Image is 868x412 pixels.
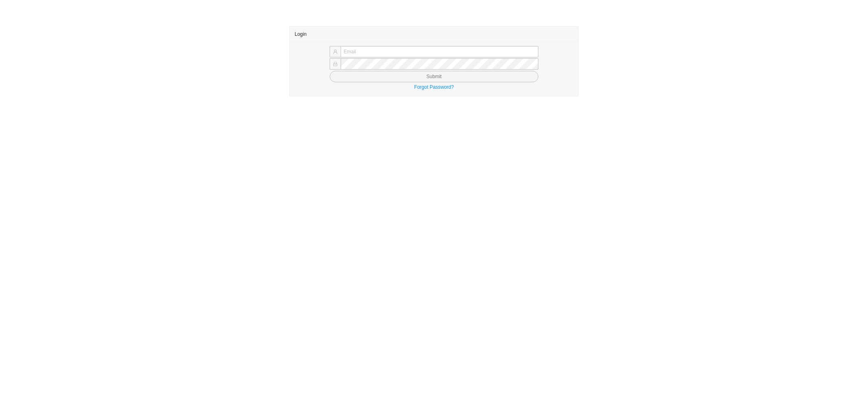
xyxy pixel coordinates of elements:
[341,46,539,57] input: Email
[330,71,539,82] button: Submit
[295,26,573,42] div: Login
[414,84,454,90] a: Forgot Password?
[333,61,338,66] span: lock
[333,49,338,54] span: user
